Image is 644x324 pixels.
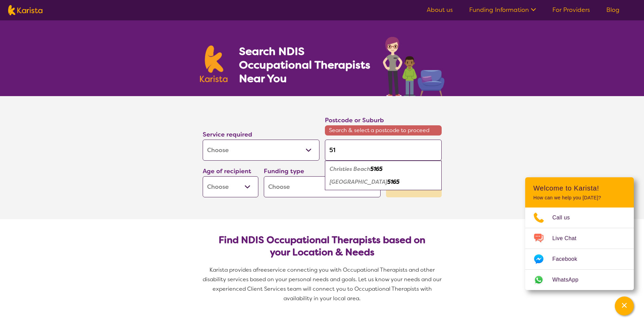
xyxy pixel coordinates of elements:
h2: Find NDIS Occupational Therapists based on your Location & Needs [208,234,436,258]
label: Funding type [264,167,304,175]
img: Karista logo [8,5,42,15]
a: Web link opens in a new tab. [525,270,634,290]
button: Channel Menu [615,296,634,316]
span: Call us [552,213,578,223]
a: Funding Information [469,6,536,14]
img: Karista logo [200,46,228,82]
a: Blog [606,6,620,14]
ul: Choose channel [525,208,634,290]
div: Christies Beach 5165 [328,163,438,176]
span: service connecting you with Occupational Therapists and other disability services based on your p... [203,266,443,302]
a: For Providers [552,6,590,14]
label: Service required [203,130,252,139]
input: Type [325,140,442,161]
em: 5165 [387,178,400,185]
span: free [256,266,267,273]
img: occupational-therapy [383,37,444,96]
em: [GEOGRAPHIC_DATA] [330,178,387,185]
label: Age of recipient [203,167,251,175]
p: How can we help you [DATE]? [533,195,626,201]
em: Christies Beach [330,165,370,173]
label: Postcode or Suburb [325,116,384,124]
h2: Welcome to Karista! [533,184,626,192]
span: Search & select a postcode to proceed [325,125,442,136]
div: Channel Menu [525,177,634,290]
span: Live Chat [552,233,585,244]
h1: Search NDIS Occupational Therapists Near You [239,44,371,85]
em: 5165 [370,165,383,173]
span: Facebook [552,254,585,264]
span: Karista provides a [209,266,256,273]
a: About us [427,6,453,14]
span: WhatsApp [552,275,587,285]
div: Christies Beach North 5165 [328,176,438,188]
